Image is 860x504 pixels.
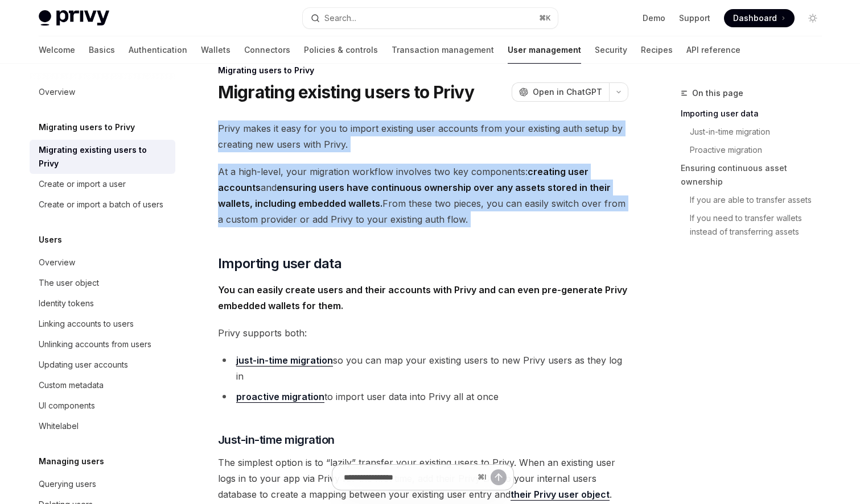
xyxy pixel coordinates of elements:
[39,256,75,269] div: Overview
[39,233,62,247] h5: Users
[39,120,135,134] h5: Migrating users to Privy
[39,399,95,413] div: UI components
[30,314,175,334] a: Linking accounts to users
[491,469,507,485] button: Send message
[681,105,831,123] a: Importing user data
[30,82,175,102] a: Overview
[39,198,163,211] div: Create or import a batch of users
[39,338,151,351] div: Unlinking accounts from users
[236,391,324,403] a: proactive migration
[30,474,175,494] a: Querying users
[324,11,356,25] div: Search...
[30,416,175,436] a: Whitelabel
[89,36,115,64] a: Basics
[512,82,609,102] button: Open in ChatGPT
[733,13,777,24] span: Dashboard
[303,8,558,28] button: Open search
[30,375,175,395] a: Custom metadata
[30,194,175,215] a: Create or import a batch of users
[686,36,740,64] a: API reference
[236,355,333,366] a: just-in-time migration
[39,477,96,491] div: Querying users
[30,395,175,416] a: UI components
[218,284,627,311] strong: You can easily create users and their accounts with Privy and can even pre-generate Privy embedde...
[804,9,822,27] button: Toggle dark mode
[30,355,175,375] a: Updating user accounts
[641,36,673,64] a: Recipes
[30,140,175,174] a: Migrating existing users to Privy
[244,36,290,64] a: Connectors
[218,164,628,227] span: At a high-level, your migration workflow involves two key components: and From these two pieces, ...
[392,36,494,64] a: Transaction management
[344,465,473,490] input: Ask a question...
[218,82,474,102] h1: Migrating existing users to Privy
[129,36,187,64] a: Authentication
[218,325,628,341] span: Privy supports both:
[681,159,831,191] a: Ensuring continuous asset ownership
[218,389,628,405] li: to import user data into Privy all at once
[539,14,551,23] span: ⌘ K
[39,358,128,372] div: Updating user accounts
[218,455,628,502] span: The simplest option is to “lazily” transfer your existing users to Privy. When an existing user l...
[681,191,831,209] a: If you are able to transfer assets
[39,378,104,392] div: Custom metadata
[218,432,335,448] span: Just-in-time migration
[508,36,581,64] a: User management
[681,141,831,159] a: Proactive migration
[643,13,665,24] a: Demo
[595,36,627,64] a: Security
[533,86,602,98] span: Open in ChatGPT
[681,123,831,141] a: Just-in-time migration
[30,273,175,293] a: The user object
[692,86,743,100] span: On this page
[39,10,109,26] img: light logo
[39,317,134,331] div: Linking accounts to users
[218,352,628,384] li: so you can map your existing users to new Privy users as they log in
[679,13,710,24] a: Support
[30,293,175,314] a: Identity tokens
[39,455,104,468] h5: Managing users
[39,36,75,64] a: Welcome
[39,419,79,433] div: Whitelabel
[681,209,831,241] a: If you need to transfer wallets instead of transferring assets
[218,182,611,209] strong: ensuring users have continuous ownership over any assets stored in their wallets, including embed...
[39,297,94,310] div: Identity tokens
[39,276,99,290] div: The user object
[30,174,175,194] a: Create or import a user
[218,120,628,152] span: Privy makes it easy for you to import existing user accounts from your existing auth setup by cre...
[304,36,378,64] a: Policies & controls
[39,177,126,191] div: Create or import a user
[201,36,231,64] a: Wallets
[218,255,342,273] span: Importing user data
[218,65,628,76] div: Migrating users to Privy
[30,252,175,273] a: Overview
[724,9,795,27] a: Dashboard
[39,85,75,99] div: Overview
[39,143,168,170] div: Migrating existing users to Privy
[30,334,175,355] a: Unlinking accounts from users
